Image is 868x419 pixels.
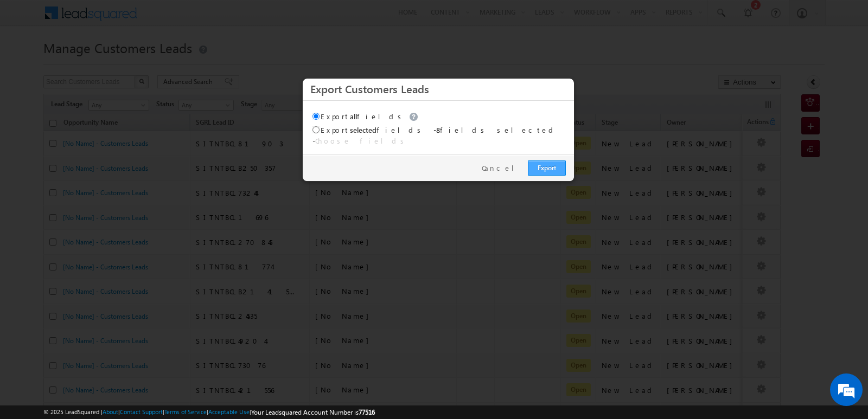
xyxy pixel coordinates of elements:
a: Acceptable Use [208,408,250,415]
label: Export fields [312,112,421,121]
a: Export [528,160,566,176]
span: © 2025 LeadSquared | | | | | [43,407,375,417]
a: Cancel [482,163,522,173]
span: Your Leadsquared Account Number is [251,408,375,416]
span: selected [350,125,376,134]
a: Terms of Service [164,408,207,415]
label: Export fields [312,125,425,134]
span: 77516 [359,408,375,416]
span: - fields selected [433,125,557,134]
span: - [312,136,408,145]
span: 8 [436,125,440,134]
h3: Export Customers Leads [310,79,566,98]
input: Exportallfields [312,113,320,120]
a: Choose fields [315,136,408,145]
span: all [350,112,357,121]
input: Exportselectedfields [312,126,320,133]
a: Contact Support [120,408,163,415]
a: About [103,408,118,415]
